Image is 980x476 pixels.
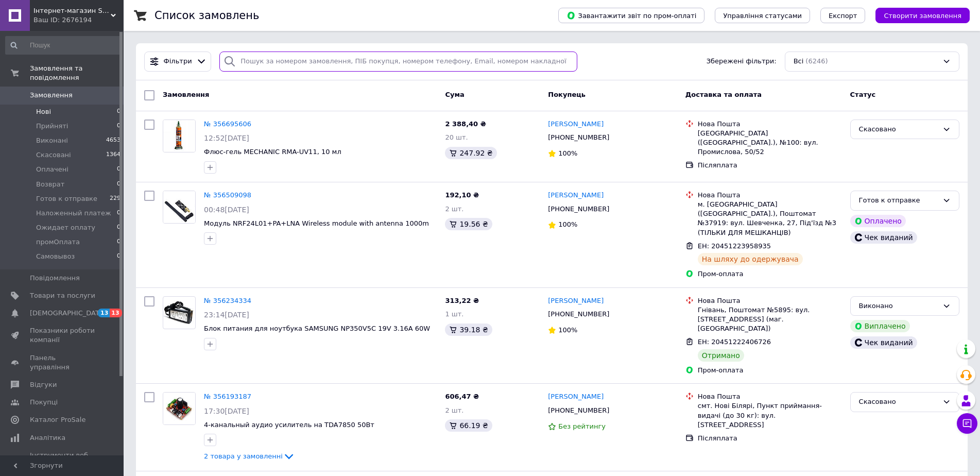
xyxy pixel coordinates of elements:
span: Повідомлення [30,274,80,283]
a: Модуль NRF24L01+PA+LNA Wireless module with antenna 1000m [204,219,429,227]
div: Нова Пошта [698,120,842,129]
span: Покупці [30,398,58,407]
div: Готов к отправке [859,195,938,206]
span: Без рейтингу [558,422,606,430]
span: Інтернет-магазин StandartPower [33,6,111,15]
span: Нові [36,107,51,116]
span: 17:30[DATE] [204,407,249,415]
span: [PHONE_NUMBER] [548,133,609,141]
span: Скасовані [36,150,71,160]
span: 606,47 ₴ [445,393,479,400]
input: Пошук за номером замовлення, ПІБ покупця, номером телефону, Email, номером накладної [219,52,577,72]
input: Пошук [5,36,122,55]
span: ЕН: 20451222406726 [698,338,771,346]
a: [PERSON_NAME] [548,191,604,200]
button: Створити замовлення [875,8,970,23]
span: Каталог ProSale [30,415,85,424]
div: [GEOGRAPHIC_DATA] ([GEOGRAPHIC_DATA].), №100: вул. Промислова, 50/52 [698,129,842,157]
span: [PHONE_NUMBER] [548,406,609,414]
span: 2 шт. [445,205,463,213]
span: Статус [850,91,876,98]
span: 00:48[DATE] [204,206,249,214]
span: Замовлення [163,91,209,98]
span: 0 [117,237,121,247]
span: Експорт [829,12,857,20]
span: Інструменти веб-майстра та SEO [30,451,95,469]
span: 0 [117,252,121,261]
a: Блок питания для ноутбука SAMSUNG NP350V5C 19V 3.16A 60W [204,325,430,332]
span: Покупець [548,91,586,98]
span: промОплата [36,237,80,247]
div: Ваш ID: 2676194 [33,15,124,25]
span: 100% [558,220,577,228]
a: Фото товару [163,296,196,329]
a: № 356695606 [204,120,251,128]
span: 2 388,40 ₴ [445,120,486,128]
div: 39.18 ₴ [445,324,492,336]
span: [PHONE_NUMBER] [548,310,609,318]
a: № 356193187 [204,393,251,400]
span: Фільтри [164,57,192,66]
div: Нова Пошта [698,296,842,305]
span: 0 [117,180,121,189]
div: Гнівань, Поштомат №5895: вул. [STREET_ADDRESS] (маг. [GEOGRAPHIC_DATA]) [698,305,842,334]
div: Післяплата [698,434,842,443]
span: Аналітика [30,433,65,443]
a: Створити замовлення [865,11,970,19]
a: Фото товару [163,120,196,152]
span: Возврат [36,180,64,189]
div: 247.92 ₴ [445,147,496,159]
span: Замовлення [30,91,73,100]
img: Фото товару [163,120,195,152]
span: Відгуки [30,380,57,389]
div: 19.56 ₴ [445,218,492,230]
a: № 356509098 [204,191,251,199]
a: 4-канальный аудио усилитель на TDA7850 50Вт [204,421,374,429]
div: Нова Пошта [698,392,842,401]
img: Фото товару [163,393,195,424]
span: 100% [558,326,577,334]
div: м. [GEOGRAPHIC_DATA] ([GEOGRAPHIC_DATA].), Поштомат №37919: вул. Шевченка, 27, Під'їзд №3 (ТІЛЬКИ... [698,200,842,237]
h1: Список замовлень [154,9,259,22]
span: Самовывоз [36,252,75,261]
button: Експорт [820,8,866,23]
div: смт. Нові Білярі, Пункт приймання-видачі (до 30 кг): вул. [STREET_ADDRESS] [698,401,842,430]
a: [PERSON_NAME] [548,296,604,306]
button: Чат з покупцем [957,413,977,434]
div: Нова Пошта [698,191,842,200]
div: Пром-оплата [698,366,842,375]
a: № 356234334 [204,297,251,304]
span: Управління статусами [723,12,802,20]
span: 100% [558,149,577,157]
span: 229 [110,194,121,203]
span: 0 [117,122,121,131]
div: Чек виданий [850,231,917,244]
span: Наложенный платеж [36,209,111,218]
a: Флюс-гель MECHANIC RMA-UV11, 10 мл [204,148,341,156]
span: [PHONE_NUMBER] [548,205,609,213]
div: 66.19 ₴ [445,419,492,432]
span: 20 шт. [445,133,468,141]
span: Збережені фільтри: [707,57,777,66]
span: 0 [117,107,121,116]
span: Панель управління [30,353,95,372]
img: Фото товару [163,300,195,325]
a: [PERSON_NAME] [548,392,604,402]
div: Отримано [698,349,744,362]
span: Замовлення та повідомлення [30,64,124,82]
img: Фото товару [163,191,195,223]
span: (6246) [805,57,828,65]
a: 2 товара у замовленні [204,452,295,460]
span: Виконані [36,136,68,145]
span: 13 [110,309,122,317]
span: 313,22 ₴ [445,297,479,304]
span: 1 шт. [445,310,463,318]
span: 0 [117,223,121,232]
span: Доставка та оплата [685,91,762,98]
div: Скасовано [859,124,938,135]
span: 2 товара у замовленні [204,452,283,460]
